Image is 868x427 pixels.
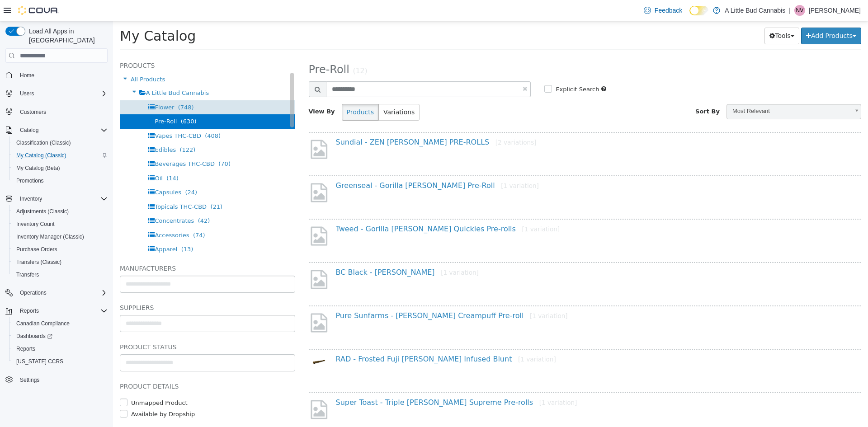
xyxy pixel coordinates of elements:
span: Settings [16,374,108,385]
span: (408) [92,111,108,118]
a: Greenseal - Gorilla [PERSON_NAME] Pre-Roll[1 variation] [223,160,426,169]
button: Operations [2,286,111,299]
span: Dashboards [16,333,52,340]
span: (70) [105,139,118,146]
button: Inventory [2,192,111,205]
button: Tools [651,6,686,23]
span: Operations [20,289,47,296]
span: Operations [16,287,108,298]
span: Classification (Classic) [16,139,71,146]
button: Inventory [16,193,46,204]
span: Vapes THC-CBD [42,111,88,118]
button: Adjustments (Classic) [9,205,111,218]
input: Dark Mode [689,6,708,15]
span: (748) [65,83,81,89]
small: [2 variations] [382,117,424,125]
span: Classification (Classic) [13,137,108,148]
a: BC Black - [PERSON_NAME][1 variation] [223,247,366,255]
p: | [789,5,791,16]
p: A Little Bud Cannabis [725,5,785,16]
small: [1 variation] [388,161,426,168]
a: Super Toast - Triple [PERSON_NAME] Supreme Pre-rolls[1 variation] [223,377,464,385]
small: [1 variation] [405,334,443,342]
a: Transfers (Classic) [13,257,65,267]
button: Reports [9,343,111,355]
span: My Catalog (Beta) [16,164,60,172]
button: Inventory Count [9,218,111,230]
span: My Catalog (Classic) [16,152,66,159]
span: My Catalog (Classic) [13,150,108,161]
a: [US_STATE] CCRS [13,356,67,367]
label: Available by Dropship [16,389,82,398]
span: Users [20,90,34,97]
span: Reports [16,345,35,352]
span: Settings [20,376,39,384]
img: missing-image.png [196,377,216,399]
button: Inventory Manager (Classic) [9,230,111,243]
button: Canadian Compliance [9,317,111,330]
button: Promotions [9,174,111,187]
span: All Products [18,55,52,61]
label: Unmapped Product [16,377,75,386]
h5: Products [7,39,182,50]
span: Load All Apps in [GEOGRAPHIC_DATA] [25,27,108,45]
small: [1 variation] [328,248,366,255]
span: Catalog [20,127,38,134]
button: My Catalog (Beta) [9,162,111,174]
span: Adjustments (Classic) [16,208,69,215]
a: Inventory Manager (Classic) [13,231,88,242]
span: Inventory [20,195,42,202]
button: Variations [265,83,307,99]
img: 150 [196,334,216,348]
a: Customers [16,107,50,117]
small: [1 variation] [417,291,455,298]
span: Inventory Count [16,221,55,228]
span: Washington CCRS [13,356,108,367]
a: Most Relevant [613,83,748,98]
span: NV [796,5,804,16]
small: [1 variation] [426,378,464,385]
span: (14) [53,154,66,160]
span: Adjustments (Classic) [13,206,108,217]
button: Home [2,68,111,81]
span: [US_STATE] CCRS [16,358,63,365]
a: Pure Sunfarms - [PERSON_NAME] Creampuff Pre-roll[1 variation] [223,290,455,299]
span: Home [20,72,34,79]
h5: Product Details [7,360,182,371]
p: [PERSON_NAME] [809,5,861,16]
a: RAD - Frosted Fuji [PERSON_NAME] Infused Blunt[1 variation] [223,333,443,342]
span: Inventory Manager (Classic) [16,233,84,240]
span: Canadian Compliance [16,320,70,327]
span: Flower [42,83,61,89]
span: My Catalog (Beta) [13,163,108,174]
span: Canadian Compliance [13,318,108,329]
span: Topicals THC-CBD [42,182,94,189]
button: Reports [16,305,42,316]
button: [US_STATE] CCRS [9,355,111,368]
a: My Catalog (Classic) [13,150,70,161]
div: Nick Vanderwal [794,5,805,16]
a: Promotions [13,175,47,186]
button: Transfers (Classic) [9,256,111,268]
a: Inventory Count [13,219,58,230]
span: (630) [68,97,84,103]
span: Apparel [42,225,64,231]
span: Transfers (Classic) [13,257,108,267]
span: Pre-Roll [196,42,236,55]
span: (42) [85,196,97,203]
img: missing-image.png [196,117,216,139]
span: View By [196,87,222,94]
span: Oil [42,154,49,160]
span: Inventory Count [13,219,108,230]
a: Classification (Classic) [13,137,75,148]
a: Feedback [640,1,686,19]
span: A Little Bud Cannabis [33,68,96,75]
img: missing-image.png [196,160,216,183]
span: Reports [20,307,39,314]
a: Tweed - Gorilla [PERSON_NAME] Quickies Pre-rolls[1 variation] [223,203,447,212]
span: Pre-Roll [42,97,64,103]
a: Reports [13,343,39,354]
button: Purchase Orders [9,243,111,256]
button: Products [229,83,266,99]
span: Concentrates [42,196,81,203]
